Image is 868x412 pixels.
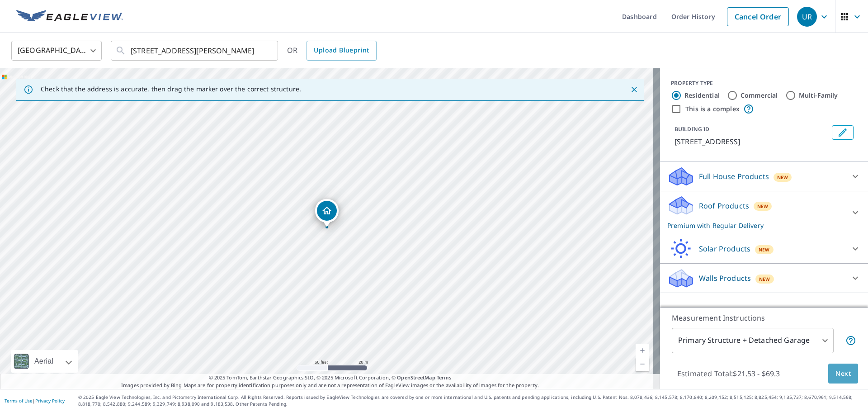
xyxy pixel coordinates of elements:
a: Terms [437,374,452,381]
p: Estimated Total: $21.53 - $69.3 [670,364,788,384]
span: New [777,174,788,181]
p: Measurement Instructions [672,313,856,323]
div: UR [797,7,817,27]
p: Check that the address is accurate, then drag the marker over the correct structure. [41,85,301,93]
p: Walls Products [699,273,751,284]
p: Full House Products [699,171,769,182]
p: © 2025 Eagle View Technologies, Inc. and Pictometry International Corp. All Rights Reserved. Repo... [78,394,863,407]
div: Solar ProductsNew [667,238,861,260]
button: Close [628,84,640,95]
p: | [5,398,65,403]
input: Search by address or latitude-longitude [131,38,259,63]
div: OR [287,41,377,61]
button: Next [828,364,858,384]
a: Privacy Policy [35,398,65,404]
p: Solar Products [699,243,750,254]
p: [STREET_ADDRESS] [675,136,828,147]
span: Upload Blueprint [314,45,369,56]
label: Commercial [741,91,778,100]
div: Aerial [32,350,56,373]
div: Dropped pin, building 1, Residential property, 5485 Jutland Dr Plainfield, IN 46168 [315,199,339,227]
label: Multi-Family [799,91,838,100]
span: New [757,203,769,210]
p: BUILDING ID [675,125,709,133]
a: Upload Blueprint [307,41,376,61]
span: © 2025 TomTom, Earthstar Geographics SIO, © 2025 Microsoft Corporation, © [209,374,452,382]
a: Terms of Use [5,398,33,404]
a: Current Level 19, Zoom Out [636,357,649,371]
div: Primary Structure + Detached Garage [672,328,834,353]
a: Cancel Order [727,7,789,26]
div: Aerial [11,350,78,373]
div: [GEOGRAPHIC_DATA] [11,38,102,63]
p: Roof Products [699,200,749,211]
label: Residential [684,91,720,100]
span: New [759,275,770,283]
div: Full House ProductsNew [667,166,861,187]
span: New [759,246,770,253]
button: Edit building 1 [832,125,854,140]
div: Roof ProductsNewPremium with Regular Delivery [667,195,861,230]
span: Next [835,368,851,379]
a: OpenStreetMap [397,374,435,381]
p: Premium with Regular Delivery [667,221,844,230]
label: This is a complex [685,104,740,114]
span: Your report will include the primary structure and a detached garage if one exists. [845,335,856,346]
div: PROPERTY TYPE [671,79,857,87]
a: Current Level 19, Zoom In [636,344,649,357]
img: EV Logo [16,10,123,24]
div: Walls ProductsNew [667,267,861,289]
